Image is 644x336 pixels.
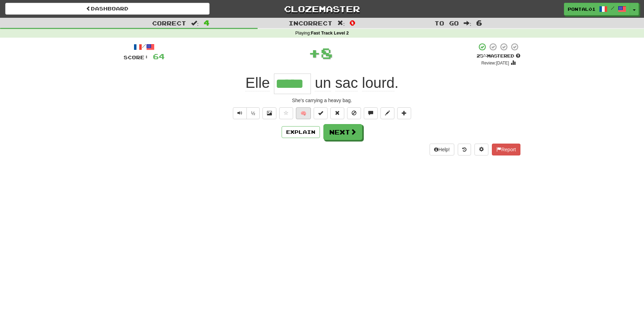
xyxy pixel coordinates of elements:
[311,31,349,36] strong: Fast Track Level 2
[124,97,520,104] div: She's carrying a heavy bag.
[153,52,165,61] span: 64
[362,75,394,91] span: lourd
[220,3,424,15] a: Clozemaster
[323,124,362,140] button: Next
[476,18,482,27] span: 6
[477,53,520,59] div: Mastered
[434,20,459,26] span: To go
[289,20,332,26] span: Incorrect
[347,107,361,119] button: Ignore sentence (alt+i)
[308,43,321,63] span: +
[233,107,247,119] button: Play sentence audio (ctl+space)
[492,144,520,155] button: Report
[464,20,471,26] span: :
[204,18,210,27] span: 4
[262,107,276,119] button: Show image (alt+x)
[296,107,311,119] button: 🧠
[364,107,378,119] button: Discuss sentence (alt+u)
[337,20,345,26] span: :
[481,61,509,66] small: Review: [DATE]
[124,54,149,60] span: Score:
[350,18,355,27] span: 0
[397,107,411,119] button: Add to collection (alt+a)
[380,107,394,119] button: Edit sentence (alt+d)
[231,107,260,119] div: Text-to-speech controls
[568,6,596,12] span: pontal01
[430,144,454,155] button: Help!
[124,43,165,51] div: /
[564,3,630,15] a: pontal01 /
[314,107,328,119] button: Set this sentence to 100% Mastered (alt+m)
[5,3,210,15] a: Dashboard
[279,107,293,119] button: Favorite sentence (alt+f)
[245,75,270,91] span: Elle
[152,20,186,26] span: Correct
[315,75,331,91] span: un
[458,144,471,155] button: Round history (alt+y)
[321,44,333,62] span: 8
[335,75,358,91] span: sac
[477,53,487,59] span: 25 %
[246,107,260,119] button: ½
[191,20,199,26] span: :
[311,75,399,91] span: .
[611,6,614,10] span: /
[282,126,320,138] button: Explain
[330,107,344,119] button: Reset to 0% Mastered (alt+r)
